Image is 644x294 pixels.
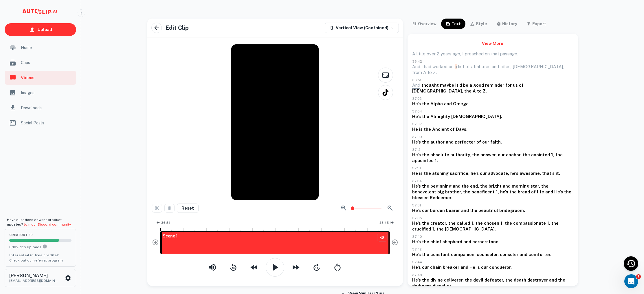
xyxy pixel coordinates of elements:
span: He's [412,265,421,270]
span: bearer [446,208,460,213]
span: titles, [500,64,511,69]
div: Recent Activity [624,256,638,271]
span: a [455,64,457,69]
button: text [441,19,465,29]
span: from [412,70,422,75]
p: 37:02 [412,96,573,101]
span: answer, [480,152,497,157]
span: the [564,189,571,194]
span: I [462,51,464,56]
span: our [480,171,487,176]
span: is [476,265,480,270]
div: Images [5,86,76,100]
p: [EMAIL_ADDRESS][DOMAIN_NAME] [9,278,61,283]
span: on [449,64,454,69]
span: our [482,139,489,144]
svg: You can upload 10 videos per month on the creator tier. Upgrade to upload more. [43,244,47,249]
span: darkness [412,283,432,288]
span: the [436,226,444,231]
span: the [480,184,487,188]
span: list [458,64,464,69]
span: Almighty [430,114,450,119]
button: creatorTier8/10Video UploadsYou can upload 10 videos per month on the creator tier. Upgrade to up... [5,229,76,266]
span: [DEMOGRAPHIC_DATA]. [451,114,502,119]
span: Omega. [453,101,470,106]
span: maybe [440,83,454,88]
span: He's [412,101,421,106]
span: and [446,139,454,144]
span: preached [465,51,484,56]
p: 37:48 [412,273,573,277]
button: Full View [378,68,393,83]
span: advocate, [488,171,509,176]
span: and [549,277,557,282]
span: and [463,239,471,244]
div: Vertical View (Contained) [329,24,388,31]
span: A [412,51,415,56]
span: anointed [531,152,550,157]
span: ago, [453,51,461,56]
span: the [422,101,429,106]
p: 37:12 [412,147,573,152]
span: He's [412,252,421,257]
a: Clips [5,56,76,70]
span: the [472,152,479,157]
p: 37:35 [412,216,573,220]
span: Z. [433,70,437,75]
span: attributes [471,64,491,69]
span: awesome, [520,171,541,176]
span: defeater, [485,277,504,282]
button: Choose the default mode in which all your clips are displayed and formatted [325,23,399,33]
span: good [473,83,484,88]
span: the [463,189,470,194]
span: beautiful [478,208,498,213]
span: 1, [500,221,504,226]
span: He's [412,139,421,144]
a: Downloads [5,101,76,115]
span: 1, [551,152,554,157]
span: Downloads [21,105,73,111]
span: cornerstone. [472,239,500,244]
span: and [520,252,527,257]
span: benevolent [412,189,436,194]
span: counselor, [477,252,499,257]
span: the [551,221,559,226]
div: overview [418,20,436,27]
p: 8 / 10 Video Uploads [9,244,71,250]
span: 1, [496,189,499,194]
span: deliverer, [444,277,464,282]
span: the [505,221,512,226]
span: years [441,51,452,56]
span: He's [412,114,421,119]
span: He's [412,152,421,157]
span: it'd [455,83,462,88]
span: Have questions or want product updates? [7,218,71,226]
span: called [457,221,470,226]
span: and [460,265,468,270]
span: anchor, [506,152,522,157]
button: style [465,19,492,29]
span: to [477,88,482,93]
div: Home [5,41,76,55]
span: it. [556,171,560,176]
span: Images [21,90,73,96]
span: crucified [412,226,431,231]
span: the [422,139,429,144]
a: Upload [5,23,76,36]
span: a [469,83,472,88]
span: He's [412,208,421,213]
a: Social Posts [5,116,76,130]
span: the [505,277,513,282]
span: and [503,184,511,188]
span: 1 [636,274,641,279]
span: devil [473,277,483,282]
p: Upload [38,26,52,33]
h6: [PERSON_NAME] [9,273,61,278]
button: export [522,19,551,29]
span: for [505,83,512,88]
span: that's [542,171,555,176]
p: 37:40 [412,234,573,239]
p: 37:04 [412,109,573,114]
span: companion, [451,252,476,257]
